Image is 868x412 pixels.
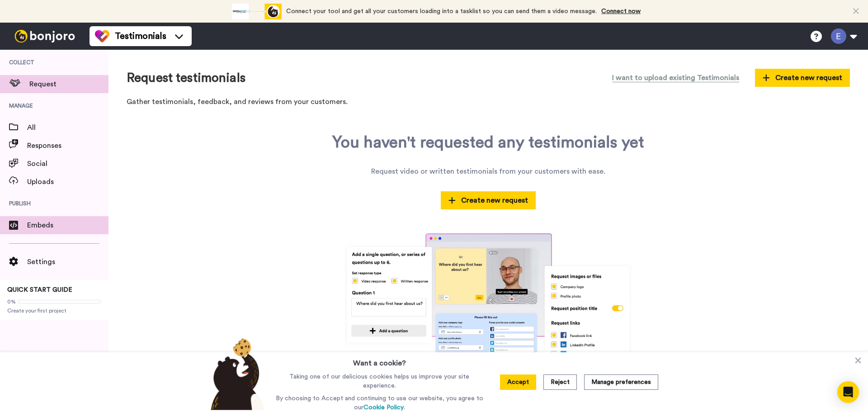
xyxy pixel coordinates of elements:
[837,381,859,403] div: Open Intercom Messenger
[612,72,739,83] span: I want to upload existing Testimonials
[27,140,108,151] span: Responses
[601,8,641,14] a: Connect now
[27,122,108,133] span: All
[27,220,108,231] span: Embeds
[286,8,597,14] span: Connect your tool and get all your customers loading into a tasklist so you can send them a video...
[232,4,282,19] div: animation
[27,256,108,267] span: Settings
[7,307,101,314] span: Create your first project
[342,231,634,377] img: tm-lp.jpg
[7,287,72,293] span: QUICK START GUIDE
[441,191,536,209] button: Create new request
[371,166,605,177] div: Request video or written testimonials from your customers with ease.
[763,72,842,83] span: Create new request
[363,404,404,411] a: Cookie Policy
[584,374,658,390] button: Manage preferences
[543,374,577,390] button: Reject
[274,394,486,412] p: By choosing to Accept and continuing to use our website, you agree to our .
[448,195,528,206] span: Create new request
[7,298,16,305] span: 0%
[27,158,108,169] span: Social
[115,30,166,43] span: Testimonials
[332,133,644,152] div: You haven't requested any testimonials yet
[11,30,79,43] img: bj-logo-header-white.svg
[29,79,108,90] span: Request
[27,176,108,187] span: Uploads
[203,338,269,410] img: bear-with-cookie.png
[95,29,109,43] img: tm-color.svg
[274,372,486,390] p: Taking one of our delicious cookies helps us improve your site experience.
[127,71,245,85] h1: Request testimonials
[755,69,850,87] button: Create new request
[127,97,850,107] p: Gather testimonials, feedback, and reviews from your customers.
[605,68,746,88] button: I want to upload existing Testimonials
[353,352,406,369] h3: Want a cookie?
[500,374,536,390] button: Accept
